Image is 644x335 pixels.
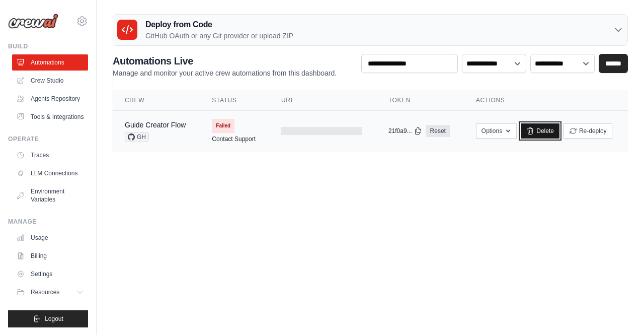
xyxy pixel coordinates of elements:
button: Resources [12,284,88,300]
div: Operate [8,135,88,143]
a: Automations [12,54,88,71]
span: GH [125,132,149,142]
span: Logout [45,315,63,323]
th: Status [200,90,269,111]
a: Agents Repository [12,91,88,107]
span: Failed [212,119,234,133]
p: GitHub OAuth or any Git provider or upload ZIP [145,31,293,41]
a: Guide Creator Flow [125,121,186,129]
a: Contact Support [212,135,256,143]
div: Manage [8,218,88,226]
th: Token [376,90,464,111]
a: Usage [12,230,88,246]
button: Logout [8,310,88,327]
p: Manage and monitor your active crew automations from this dashboard. [113,68,337,78]
a: LLM Connections [12,165,88,181]
span: Resources [31,288,59,296]
th: URL [269,90,376,111]
a: Delete [521,123,559,139]
th: Actions [464,90,628,111]
a: Crew Studio [12,73,88,89]
th: Crew [113,90,200,111]
a: Billing [12,248,88,264]
a: Settings [12,266,88,282]
h3: Deploy from Code [145,19,293,31]
button: Options [476,123,517,139]
a: Environment Variables [12,183,88,208]
img: Logo [8,14,58,29]
div: Build [8,42,88,50]
button: 21f0a9... [388,127,422,135]
a: Reset [426,125,450,137]
button: Re-deploy [563,123,612,139]
h2: Automations Live [113,54,337,68]
a: Tools & Integrations [12,109,88,125]
a: Traces [12,147,88,163]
